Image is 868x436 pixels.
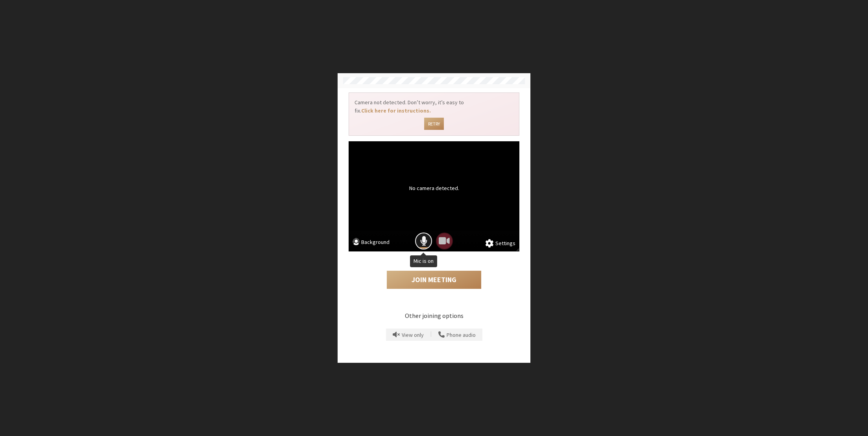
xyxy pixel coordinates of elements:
[436,233,453,249] button: No camera detected.
[353,238,390,248] button: Background
[409,184,459,192] p: No camera detected.
[447,332,476,338] span: Phone audio
[390,329,427,341] button: Prevent echo when there is already an active mic and speaker in the room.
[387,271,481,289] button: Join Meeting
[415,233,432,249] button: Mic is on
[424,118,443,130] button: Retry
[402,332,424,338] span: View only
[361,107,431,114] a: Click here for instructions.
[436,329,478,341] button: Use your phone for mic and speaker while you view the meeting on this device.
[485,239,515,248] button: Settings
[349,311,519,320] p: Other joining options
[355,98,513,115] p: Camera not detected. Don’t worry, it’s easy to fix.
[430,330,432,340] span: |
